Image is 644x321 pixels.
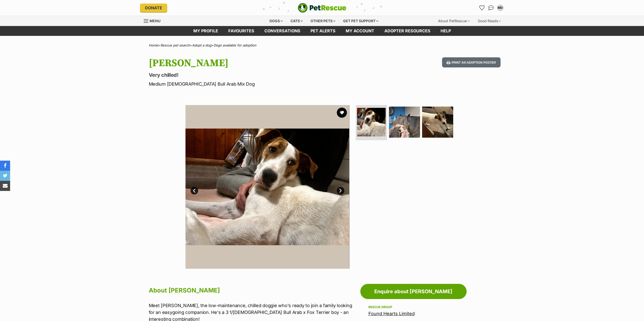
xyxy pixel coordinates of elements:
[498,5,503,10] div: MD
[144,16,164,25] a: Menu
[360,284,467,299] a: Enquire about [PERSON_NAME]
[478,4,504,12] ul: Account quick links
[422,107,453,138] img: Photo of Hank
[214,43,256,47] a: Dogs available for adoption
[487,4,495,12] a: Conversations
[287,16,306,26] div: Cats
[266,16,286,26] div: Dogs
[149,285,358,296] h2: About [PERSON_NAME]
[140,4,167,12] a: Donate
[150,19,160,23] span: Menu
[357,108,386,136] img: Photo of Hank
[298,3,346,13] img: logo-e224e6f780fb5917bec1dbf3a21bbac754714ae5b6737aabdf751b685950b380.svg
[368,305,459,309] div: Rescue group
[435,26,456,36] a: Help
[149,43,158,47] a: Home
[340,16,382,26] div: Get pet support
[337,187,344,194] a: Next
[337,108,347,118] button: favourite
[160,43,190,47] a: Rescue pet search
[341,26,379,36] a: My account
[149,57,363,69] h1: [PERSON_NAME]
[185,105,349,269] img: Photo of Hank
[434,16,473,26] div: About PetRescue
[259,26,305,36] a: conversations
[379,26,435,36] a: Adopter resources
[307,16,339,26] div: Other pets
[442,57,500,68] button: Print an adoption poster
[188,26,223,36] a: My profile
[368,311,415,316] a: Found Hearts Limited
[349,105,513,269] img: Photo of Hank
[191,187,198,194] a: Prev
[488,5,494,10] img: chat-41dd97257d64d25036548639549fe6c8038ab92f7586957e7f3b1b290dea8141.svg
[298,3,346,13] a: PetRescue
[478,4,486,12] a: Favourites
[496,4,504,12] button: My account
[136,43,508,47] div: > > >
[149,81,363,87] p: Medium [DEMOGRAPHIC_DATA] Bull Arab Mix Dog
[474,16,504,26] div: Good Reads
[192,43,211,47] a: Adopt a dog
[389,107,420,138] img: Photo of Hank
[305,26,341,36] a: Pet alerts
[149,71,363,79] p: Very chilled!
[223,26,259,36] a: Favourites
